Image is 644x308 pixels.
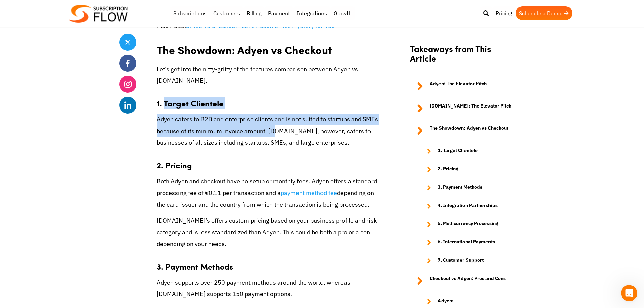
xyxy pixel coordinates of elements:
img: Subscriptionflow [69,5,128,23]
a: 7. Customer Support [420,257,518,265]
strong: 7. Customer Support [438,257,484,265]
strong: 3. Payment Methods [157,261,233,272]
a: Pricing [492,6,516,20]
a: Subscriptions [170,6,210,20]
a: [DOMAIN_NAME]: The Elevator Pitch [410,102,518,115]
a: Checkout vs Adyen: Pros and Cons [410,275,518,287]
a: 1. Target Clientele [420,147,518,155]
strong: 4. Integration Partnerships [438,202,498,210]
strong: 2. Pricing [438,165,458,173]
strong: The Showdown: Adyen vs Checkout [430,125,508,137]
strong: Checkout vs Adyen: Pros and Cons [430,275,506,287]
p: Both Adyen and checkout have no setup or monthly fees. Adyen offers a standard processing fee of ... [157,175,380,210]
strong: 1. Target Clientele [157,97,223,109]
strong: [DOMAIN_NAME]: The Elevator Pitch [430,102,511,115]
a: 5. Multicurrency Processing [420,220,518,228]
strong: Adyen: [438,297,454,305]
strong: 5. Multicurrency Processing [438,220,498,228]
strong: 6. International Payments [438,238,495,246]
a: 2. Pricing [420,165,518,173]
p: Adyen supports over 250 payment methods around the world, whereas [DOMAIN_NAME] supports 150 paym... [157,277,380,300]
a: Adyen: The Elevator Pitch [410,80,518,92]
strong: 3. Payment Methods [438,184,482,192]
a: payment method fee [281,189,337,197]
a: Adyen: [420,297,518,305]
a: Schedule a Demo [516,6,572,20]
a: Billing [243,6,265,20]
strong: 2. Pricing [157,159,192,171]
a: 4. Integration Partnerships [420,202,518,210]
a: Payment [265,6,293,20]
p: [DOMAIN_NAME]’s offers custom pricing based on your business profile and risk category and is les... [157,215,380,250]
a: 6. International Payments [420,238,518,246]
p: Let’s get into the nitty-gritty of the features comparison between Adyen vs [DOMAIN_NAME]. [157,64,380,87]
h2: Takeaways from This Article [410,44,518,70]
p: Adyen caters to B2B and enterprise clients and is not suited to startups and SMEs because of its ... [157,114,380,148]
a: 3. Payment Methods [420,184,518,192]
a: The Showdown: Adyen vs Checkout [410,125,518,137]
strong: 1. Target Clientele [438,147,478,155]
strong: Adyen: The Elevator Pitch [430,80,487,92]
a: Integrations [293,6,330,20]
iframe: Intercom live chat [621,285,637,301]
a: Growth [330,6,355,20]
a: Customers [210,6,243,20]
strong: The Showdown: Adyen vs Checkout [157,42,332,57]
